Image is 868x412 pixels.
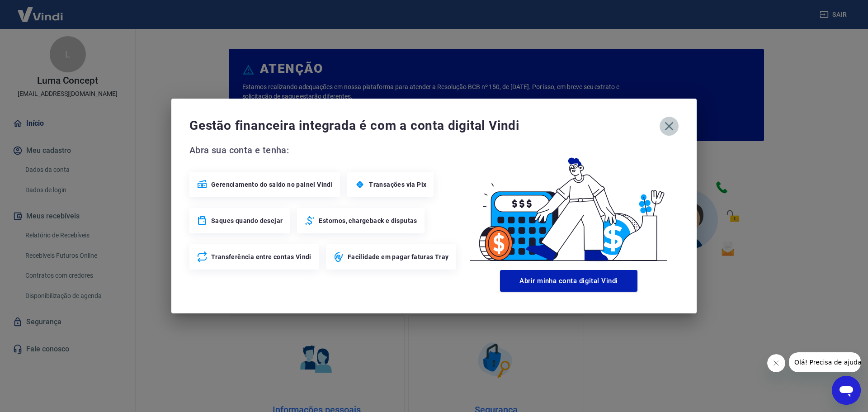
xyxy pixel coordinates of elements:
[211,252,311,261] span: Transferência entre contas Vindi
[459,143,679,266] img: Good Billing
[5,6,76,14] span: Olá! Precisa de ajuda?
[189,143,459,157] span: Abra sua conta e tenha:
[348,252,449,261] span: Facilidade em pagar faturas Tray
[211,216,283,225] span: Saques quando desejar
[319,216,417,225] span: Estornos, chargeback e disputas
[369,180,426,189] span: Transações via Pix
[211,180,333,189] span: Gerenciamento do saldo no painel Vindi
[767,354,785,372] iframe: Fechar mensagem
[500,270,637,292] button: Abrir minha conta digital Vindi
[789,352,861,372] iframe: Mensagem da empresa
[189,117,660,135] span: Gestão financeira integrada é com a conta digital Vindi
[832,376,861,405] iframe: Botão para abrir a janela de mensagens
